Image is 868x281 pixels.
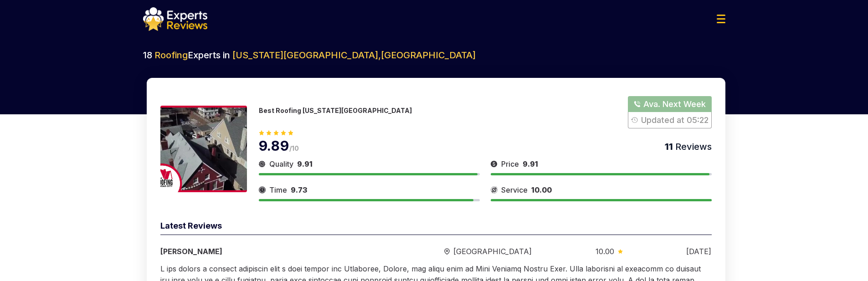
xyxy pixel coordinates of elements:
[673,141,712,152] span: Reviews
[269,184,287,195] span: Time
[444,248,450,255] img: slider icon
[269,158,293,169] span: Quality
[501,184,528,195] span: Service
[686,246,711,257] div: [DATE]
[453,246,532,257] span: [GEOGRAPHIC_DATA]
[618,249,623,254] img: slider icon
[160,106,247,192] img: 175188558380285.jpeg
[491,184,498,195] img: slider icon
[160,220,712,235] div: Latest Reviews
[523,159,538,169] span: 9.91
[259,107,412,114] p: Best Roofing [US_STATE][GEOGRAPHIC_DATA]
[501,158,519,169] span: Price
[143,7,207,31] img: logo
[531,185,552,194] span: 10.00
[289,144,299,152] span: /10
[232,50,476,61] span: [US_STATE][GEOGRAPHIC_DATA] , [GEOGRAPHIC_DATA]
[291,185,307,194] span: 9.73
[297,159,313,169] span: 9.91
[830,243,868,281] iframe: OpenWidget widget
[259,184,266,195] img: slider icon
[665,141,673,152] span: 11
[259,158,266,169] img: slider icon
[154,50,188,61] span: Roofing
[259,138,289,154] span: 9.89
[596,246,614,257] span: 10.00
[160,246,381,257] div: [PERSON_NAME]
[491,158,498,169] img: slider icon
[717,15,725,23] img: Menu Icon
[143,49,725,61] h2: 18 Experts in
